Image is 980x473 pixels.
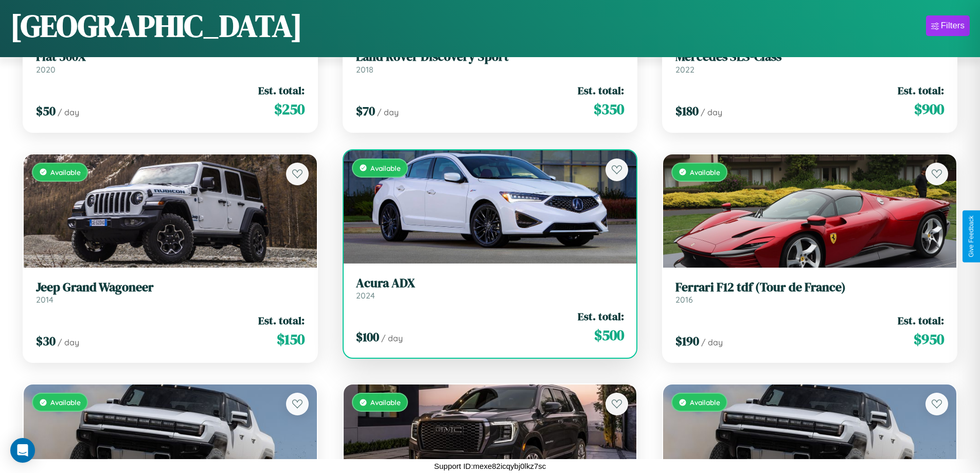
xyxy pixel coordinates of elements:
h3: Acura ADX [356,276,625,291]
a: Fiat 500X2020 [36,49,305,75]
a: Acura ADX2024 [356,276,625,301]
span: $ 950 [914,329,944,349]
a: Mercedes SLS-Class2022 [675,49,944,75]
div: Filters [941,21,965,31]
span: Available [370,398,401,407]
a: Jeep Grand Wagoneer2014 [36,280,305,305]
span: Available [50,168,81,177]
span: / day [58,337,79,347]
span: $ 100 [356,328,379,345]
span: Available [370,164,401,172]
h3: Jeep Grand Wagoneer [36,280,305,295]
span: $ 350 [594,99,624,119]
span: / day [701,337,723,347]
span: / day [701,107,722,117]
span: Available [690,168,720,177]
div: Give Feedback [968,216,975,257]
span: 2018 [356,64,373,75]
span: $ 70 [356,102,375,119]
h3: Ferrari F12 tdf (Tour de France) [675,280,944,295]
span: Est. total: [578,83,624,98]
a: Ferrari F12 tdf (Tour de France)2016 [675,280,944,305]
h3: Land Rover Discovery Sport [356,49,625,64]
span: / day [58,107,79,117]
h3: Fiat 500X [36,49,305,64]
span: Available [690,398,720,407]
div: Open Intercom Messenger [10,438,35,463]
span: / day [377,107,399,117]
span: / day [381,333,403,343]
span: $ 190 [675,332,699,349]
span: $ 30 [36,332,56,349]
span: Available [50,398,81,407]
span: Est. total: [898,313,944,328]
span: 2020 [36,64,56,75]
span: Est. total: [258,313,305,328]
button: Filters [926,15,970,36]
span: 2016 [675,294,693,305]
h3: Mercedes SLS-Class [675,49,944,64]
span: 2022 [675,64,694,75]
span: $ 250 [274,99,305,119]
span: Est. total: [258,83,305,98]
span: 2024 [356,290,375,301]
span: $ 50 [36,102,56,119]
span: Est. total: [578,309,624,324]
span: $ 180 [675,102,699,119]
span: Est. total: [898,83,944,98]
span: 2014 [36,294,54,305]
span: $ 150 [277,329,305,349]
span: $ 500 [594,325,624,345]
span: $ 900 [914,99,944,119]
h1: [GEOGRAPHIC_DATA] [10,5,302,47]
p: Support ID: mexe82icqybj0lkz7sc [434,459,546,473]
a: Land Rover Discovery Sport2018 [356,49,625,75]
